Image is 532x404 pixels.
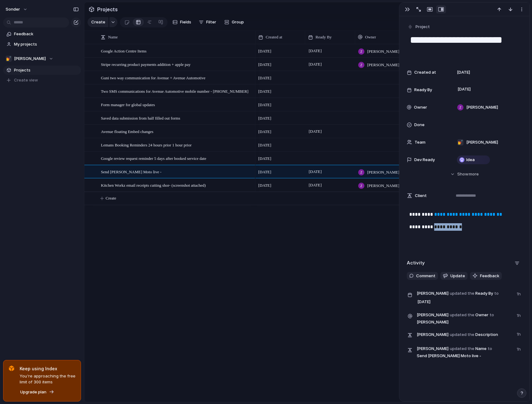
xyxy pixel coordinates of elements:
[258,48,271,54] span: [DATE]
[3,29,81,39] a: Feedback
[206,19,216,25] span: Filter
[414,157,435,163] span: Dev Ready
[490,312,494,318] span: to
[367,62,399,68] span: [PERSON_NAME]
[416,24,430,30] span: Project
[258,115,271,121] span: [DATE]
[258,102,271,108] span: [DATE]
[258,182,271,189] span: [DATE]
[6,56,12,62] div: 💅
[101,47,146,54] span: Google Action Centre Items
[266,34,282,40] span: Created at
[407,259,425,267] h2: Activity
[307,168,323,175] span: [DATE]
[466,157,475,163] span: Idea
[517,345,522,352] span: 1h
[106,195,116,201] span: Create
[517,311,522,319] span: 1h
[407,169,522,180] button: Showmore
[307,47,323,55] span: [DATE]
[414,104,427,111] span: Owner
[258,88,271,95] span: [DATE]
[101,128,153,135] span: Avenue floating Embed changes
[367,48,399,55] span: [PERSON_NAME]
[101,61,191,68] span: Stripe recurring product payments addition + apple pay
[108,34,118,40] span: Name
[450,312,474,318] span: updated the
[101,114,180,121] span: Saved data submission from half filled out forms
[91,19,105,25] span: Create
[456,86,473,93] span: [DATE]
[14,67,79,73] span: Projects
[96,4,119,15] span: Projects
[417,346,449,352] span: [PERSON_NAME]
[20,365,76,372] span: Keep using Index
[417,312,449,318] span: [PERSON_NAME]
[417,345,513,359] span: Name Send [PERSON_NAME] Moto live -
[221,17,247,27] button: Group
[367,183,399,189] span: [PERSON_NAME]
[417,319,449,325] span: [PERSON_NAME]
[258,75,271,81] span: [DATE]
[101,74,205,81] span: Guni two way communication for Avenue + Avenue Automotive
[88,17,108,27] button: Create
[180,19,191,25] span: Fields
[417,290,513,306] span: Ready By
[450,332,474,338] span: updated the
[170,17,194,27] button: Fields
[101,155,206,162] span: Google review request reminder 5 days after booked service date
[415,139,425,145] span: Team
[3,54,81,63] button: 💅[PERSON_NAME]
[417,311,513,325] span: Owner
[14,41,79,47] span: My projects
[517,290,522,297] span: 1h
[14,77,38,83] span: Create view
[494,290,499,297] span: to
[450,273,465,279] span: Update
[407,272,438,280] button: Comment
[3,66,81,75] a: Projects
[258,62,271,68] span: [DATE]
[101,87,249,95] span: Two SMS communications for Avenue Automotive mobile number - [PHONE_NUMBER]
[466,104,498,111] span: [PERSON_NAME]
[101,101,155,108] span: Form manager for global updates
[414,87,432,93] span: Ready By
[307,61,323,68] span: [DATE]
[101,141,192,148] span: Lemans Booking Reminders 24 hours prior 1 hour prior
[414,69,436,76] span: Created at
[101,181,206,189] span: Kitchen Workz email receipts cutting shor- (screenshot attached)
[416,273,435,279] span: Comment
[480,273,499,279] span: Feedback
[488,346,492,352] span: to
[196,17,219,27] button: Filter
[3,4,31,14] button: sonder
[3,76,81,85] button: Create view
[469,171,479,177] span: more
[417,290,449,297] span: [PERSON_NAME]
[440,272,468,280] button: Update
[18,388,56,397] button: Upgrade plan
[20,389,46,395] span: Upgrade plan
[457,171,468,177] span: Show
[14,31,79,37] span: Feedback
[450,290,474,297] span: updated the
[6,6,20,12] span: sonder
[20,373,76,385] span: You're approaching the free limit of 300 items
[232,19,244,25] span: Group
[416,298,432,306] span: [DATE]
[258,169,271,175] span: [DATE]
[415,193,427,199] span: Client
[101,168,161,175] span: Send [PERSON_NAME] Moto live -
[466,139,498,145] span: [PERSON_NAME]
[457,69,470,76] span: [DATE]
[316,34,332,40] span: Ready By
[406,22,432,32] button: Project
[457,139,463,145] div: 💅
[450,346,474,352] span: updated the
[417,332,449,338] span: [PERSON_NAME]
[258,142,271,148] span: [DATE]
[14,56,46,62] span: [PERSON_NAME]
[307,128,323,135] span: [DATE]
[258,155,271,162] span: [DATE]
[258,129,271,135] span: [DATE]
